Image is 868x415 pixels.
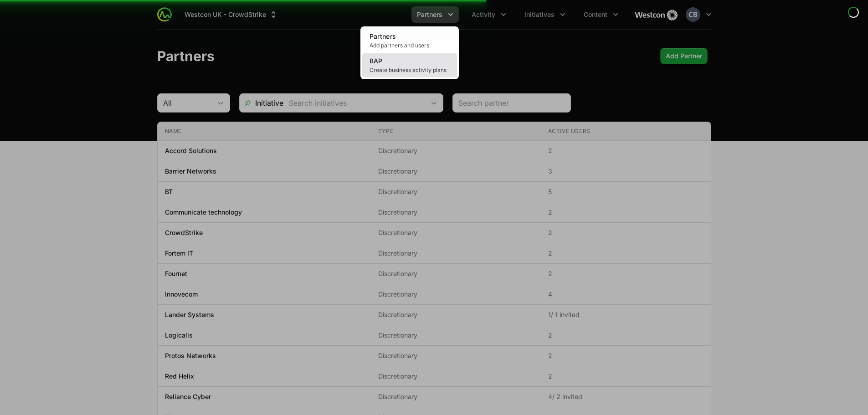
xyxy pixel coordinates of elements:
span: BAP [370,57,383,65]
a: BAPCreate business activity plans [362,53,457,77]
a: PartnersAdd partners and users [362,28,457,53]
span: Create business activity plans [370,67,450,74]
div: Partners menu [411,6,459,23]
div: Main navigation [172,6,624,23]
span: Partners [370,32,396,40]
span: Add partners and users [370,42,450,49]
